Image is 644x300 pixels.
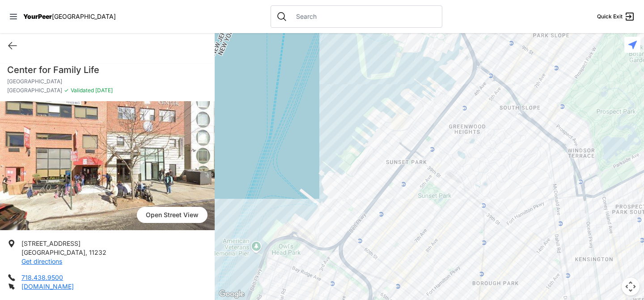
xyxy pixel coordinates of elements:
img: Google [217,288,246,300]
span: Validated [71,87,94,94]
h1: Center for Family Life [7,64,208,76]
span: [GEOGRAPHIC_DATA] [52,13,116,20]
button: Map camera controls [622,278,640,296]
a: Get directions [21,257,62,265]
span: [GEOGRAPHIC_DATA] [7,87,62,94]
span: Open Street View [137,207,208,223]
a: YourPeer[GEOGRAPHIC_DATA] [23,14,116,19]
a: Open this area in Google Maps (opens a new window) [217,288,246,300]
span: ✓ [64,87,69,94]
span: [DATE] [94,87,113,94]
a: Quick Exit [597,11,635,22]
span: YourPeer [23,13,52,20]
span: , [85,249,87,256]
input: Search [291,12,436,21]
span: Quick Exit [597,13,623,20]
span: [GEOGRAPHIC_DATA] [21,249,85,256]
a: [DOMAIN_NAME] [21,283,74,290]
span: [STREET_ADDRESS] [21,240,80,247]
a: 718.438.9500 [21,274,63,281]
span: 11232 [89,249,106,256]
p: [GEOGRAPHIC_DATA] [7,78,208,85]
